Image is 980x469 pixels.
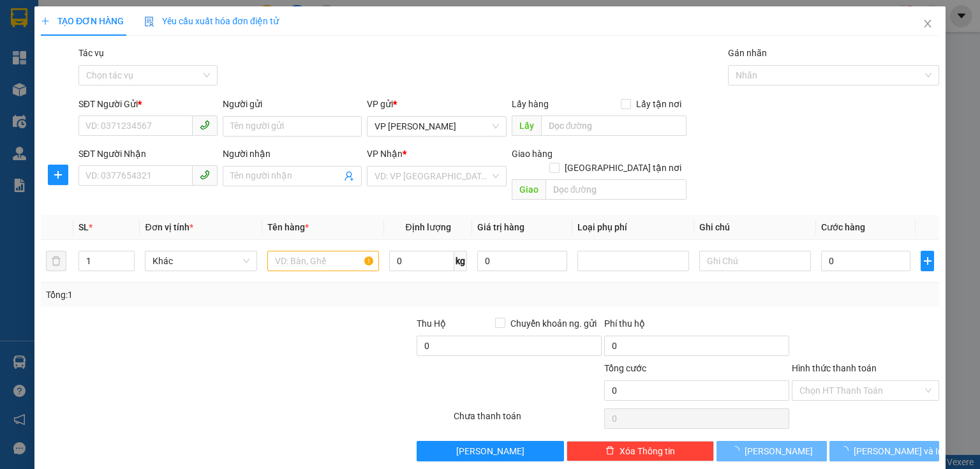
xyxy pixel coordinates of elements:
span: kg [454,251,467,271]
span: VP Hoàng Liệt [375,117,498,136]
span: Yêu cầu xuất hóa đơn điện tử [144,16,279,26]
label: Tác vụ [78,48,104,58]
span: Giao hàng [511,149,552,159]
label: Hình thức thanh toán [792,363,877,373]
div: Người gửi [223,97,362,111]
span: phone [200,120,210,130]
input: Dọc đường [545,179,687,200]
span: Xóa Thông tin [620,444,675,458]
div: SĐT Người Gửi [78,97,218,111]
div: VP gửi [367,97,506,111]
img: icon [144,17,154,27]
button: deleteXóa Thông tin [567,441,714,461]
input: Dọc đường [540,115,687,136]
span: TẠO ĐƠN HÀNG [41,16,124,26]
span: Giao [511,179,545,200]
span: Lấy hàng [511,99,548,109]
input: 0 [477,251,567,271]
span: user-add [344,171,354,181]
span: Cước hàng [821,222,865,232]
span: plus [921,256,933,266]
span: loading [840,446,854,455]
th: Ghi chú [694,215,816,240]
div: Phí thu hộ [604,316,789,336]
div: SĐT Người Nhận [78,147,218,161]
span: loading [731,446,745,455]
button: Close [910,6,946,42]
span: Chuyển khoản ng. gửi [505,316,602,331]
span: VP Nhận [367,149,403,159]
div: Chưa thanh toán [452,409,602,431]
button: plus [921,251,934,271]
span: Lấy tận nơi [631,97,687,111]
div: Tổng: 1 [46,288,379,302]
span: [GEOGRAPHIC_DATA] tận nơi [560,161,687,175]
th: Loại phụ phí [572,215,694,240]
input: Ghi Chú [699,251,811,271]
span: [PERSON_NAME] và In [854,444,943,458]
span: Thu Hộ [416,318,445,329]
span: phone [200,170,210,180]
span: delete [605,446,614,456]
span: [PERSON_NAME] [745,444,813,458]
button: [PERSON_NAME] [416,441,563,461]
span: Lấy [511,115,540,136]
span: SL [78,222,89,232]
button: [PERSON_NAME] và In [829,441,940,461]
span: Tổng cước [604,363,646,373]
button: plus [48,165,68,185]
button: delete [46,251,66,271]
span: [PERSON_NAME] [456,444,524,458]
span: Định lượng [405,222,450,232]
span: Giá trị hàng [477,222,524,232]
div: Người nhận [223,147,362,161]
span: plus [48,170,68,180]
input: VD: Bàn, Ghế [267,251,378,271]
button: [PERSON_NAME] [716,441,827,461]
span: close [923,19,933,29]
span: Khác [152,251,249,271]
span: plus [41,17,50,26]
span: Đơn vị tính [145,222,193,232]
label: Gán nhãn [728,48,767,58]
span: Tên hàng [267,222,308,232]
